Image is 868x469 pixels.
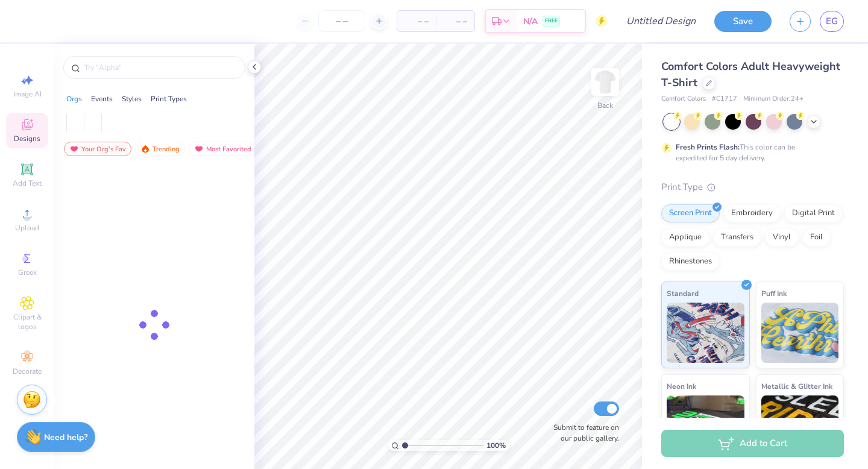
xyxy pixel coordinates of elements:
[140,145,150,153] img: trending.gif
[6,312,48,332] span: Clipart & logos
[765,228,799,247] div: Vinyl
[667,395,744,456] img: Neon Ink
[13,367,42,376] span: Decorate
[713,228,761,247] div: Transfers
[194,145,204,153] img: most_fav.gif
[83,61,237,74] input: Try "Alpha"
[189,142,257,156] div: Most Favorited
[91,93,113,104] div: Events
[676,142,740,152] strong: Fresh Prints Flash:
[15,223,39,233] span: Upload
[784,204,843,222] div: Digital Print
[761,380,832,392] span: Metallic & Glitter Ink
[661,180,844,194] div: Print Type
[69,145,79,153] img: most_fav.gif
[18,268,37,277] span: Greek
[661,94,706,104] span: Comfort Colors
[667,303,744,363] img: Standard
[44,432,87,443] strong: Need help?
[676,142,824,163] div: This color can be expedited for 5 day delivery.
[667,287,699,300] span: Standard
[443,15,467,28] span: – –
[667,380,696,392] span: Neon Ink
[714,11,772,32] button: Save
[14,134,40,143] span: Designs
[318,10,365,32] input: – –
[661,59,840,90] span: Comfort Colors Adult Heavyweight T-Shirt
[13,89,42,99] span: Image AI
[135,142,185,156] div: Trending
[593,70,617,94] img: Back
[151,93,187,104] div: Print Types
[661,228,709,247] div: Applique
[761,303,839,363] img: Puff Ink
[802,228,831,247] div: Foil
[761,395,839,456] img: Metallic & Glitter Ink
[64,142,131,156] div: Your Org's Fav
[404,15,429,28] span: – –
[712,94,737,104] span: # C1717
[486,440,506,451] span: 100 %
[547,422,619,444] label: Submit to feature on our public gallery.
[820,11,844,32] a: EG
[122,93,142,104] div: Styles
[826,14,838,28] span: EG
[13,178,42,188] span: Add Text
[661,253,720,271] div: Rhinestones
[66,93,82,104] div: Orgs
[661,204,720,222] div: Screen Print
[597,100,613,111] div: Back
[723,204,781,222] div: Embroidery
[617,9,705,33] input: Untitled Design
[743,94,804,104] span: Minimum Order: 24 +
[545,17,558,25] span: FREE
[761,287,787,300] span: Puff Ink
[523,15,538,28] span: N/A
